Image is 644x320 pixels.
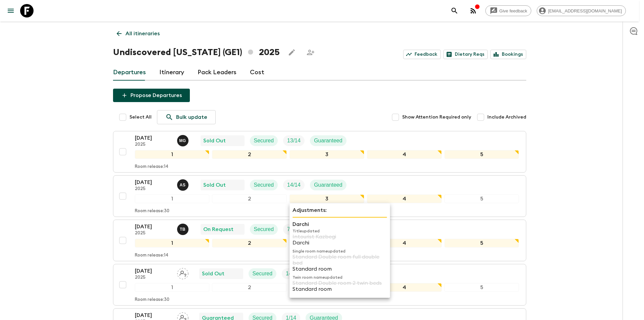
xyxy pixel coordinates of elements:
[159,64,184,81] a: Itinerary
[283,180,305,190] div: Trip Fill
[283,135,305,146] div: Trip Fill
[198,64,236,81] a: Pack Leaders
[177,226,190,231] span: Tamar Bulbulashvili
[203,137,226,145] p: Sold Out
[135,311,172,319] p: [DATE]
[113,64,146,81] a: Departures
[254,137,274,145] p: Secured
[212,150,287,159] div: 2
[212,194,287,203] div: 2
[292,206,387,214] p: Adjustments:
[254,181,274,189] p: Secured
[444,283,519,292] div: 5
[286,270,299,278] p: 14 / 14
[544,8,626,13] span: [EMAIL_ADDRESS][DOMAIN_NAME]
[496,8,531,13] span: Give feedback
[292,275,387,280] p: Twin room name updated
[250,64,264,81] a: Cost
[448,4,461,17] button: search adventures
[179,138,186,143] p: M G
[135,297,169,303] p: Room release: 30
[289,194,364,203] div: 3
[135,142,172,147] p: 2025
[212,283,287,292] div: 2
[292,220,387,228] p: Darchi
[177,137,190,142] span: Mariam Gabichvadze
[135,275,172,280] p: 2025
[113,46,280,59] h1: Undiscovered [US_STATE] (GE1) 2025
[125,30,160,38] p: All itineraries
[212,239,287,247] div: 2
[135,239,210,247] div: 1
[444,150,519,159] div: 5
[135,134,172,142] p: [DATE]
[177,270,189,275] span: Assign pack leader
[254,225,274,233] p: Secured
[292,234,387,240] p: Intourist Kazbegi
[253,270,273,278] p: Secured
[292,248,387,254] p: Single room name updated
[314,181,342,189] p: Guaranteed
[402,114,471,121] span: Show Attention Required only
[367,239,442,247] div: 4
[292,286,387,292] p: Standard room
[292,240,387,246] p: Darchi
[287,181,301,189] p: 14 / 14
[490,50,526,59] a: Bookings
[367,283,442,292] div: 4
[177,314,189,320] span: Assign pack leader
[180,227,185,232] p: T B
[444,239,519,247] div: 5
[203,225,233,233] p: On Request
[129,114,152,121] span: Select All
[289,150,364,159] div: 3
[443,50,488,59] a: Dietary Reqs
[304,46,317,59] span: Share this itinerary
[282,268,303,279] div: Trip Fill
[487,114,526,121] span: Include Archived
[135,150,210,159] div: 1
[292,266,387,272] p: Standard room
[113,89,190,102] button: Propose Departures
[287,225,298,233] p: 7 / 14
[203,181,226,189] p: Sold Out
[135,253,168,258] p: Room release: 14
[135,267,172,275] p: [DATE]
[314,137,342,145] p: Guaranteed
[444,194,519,203] div: 5
[403,50,441,59] a: Feedback
[135,283,210,292] div: 1
[292,228,387,234] p: Title updated
[287,137,301,145] p: 13 / 14
[285,46,299,59] button: Edit this itinerary
[367,150,442,159] div: 4
[283,224,302,235] div: Trip Fill
[367,194,442,203] div: 4
[292,254,387,266] p: Standard Double room full double bed
[4,4,17,17] button: menu
[292,280,387,286] p: Standard Double room 2 twin beds
[135,223,172,231] p: [DATE]
[202,270,224,278] p: Sold Out
[135,231,172,236] p: 2025
[176,113,207,121] p: Bulk update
